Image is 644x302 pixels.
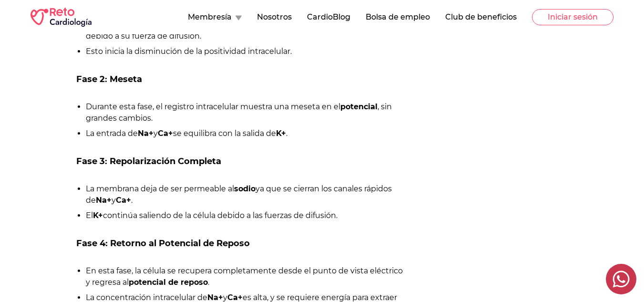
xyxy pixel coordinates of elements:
[158,129,173,138] strong: Ca+
[532,9,613,25] button: Iniciar sesión
[129,278,208,287] strong: potencial de reposo
[188,11,242,23] button: Membresía
[340,102,378,111] strong: potencial
[93,211,103,220] strong: K+
[86,183,404,206] li: La membrana deja de ser permeable al ya que se cierran los canales rápidos de y .
[276,129,286,138] strong: K+
[86,101,404,124] li: Durante esta fase, el registro intracelular muestra una meseta en el , sin grandes cambios.
[257,11,292,23] button: Nosotros
[86,265,404,288] li: En esta fase, la célula se recupera completamente desde el punto de vista eléctrico y regresa al .
[76,237,404,250] h3: Fase 4: Retorno al Potencial de Reposo
[116,196,131,205] strong: Ca+
[227,293,243,302] strong: Ca+
[86,46,404,57] li: Esto inicia la disminución de la positividad intracelular.
[96,196,112,205] strong: Na+
[86,210,404,221] li: El continúa saliendo de la célula debido a las fuerzas de difusión.
[234,184,256,193] strong: sodio
[86,128,404,139] li: La entrada de y se equilibra con la salida de .
[76,155,404,168] h3: Fase 3: Repolarización Completa
[138,129,153,138] strong: Na+
[366,11,430,23] button: Bolsa de empleo
[207,293,223,302] strong: Na+
[76,73,404,86] h3: Fase 2: Meseta
[445,11,517,23] button: Club de beneficios
[31,8,92,27] img: RETO Cardio Logo
[307,11,350,23] button: CardioBlog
